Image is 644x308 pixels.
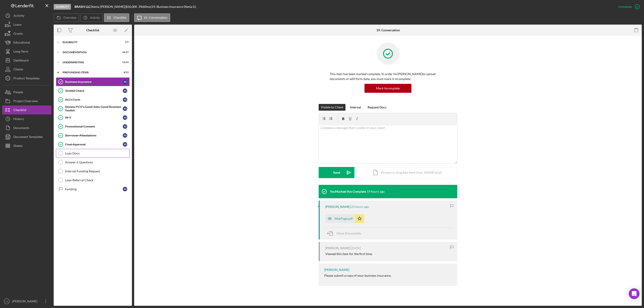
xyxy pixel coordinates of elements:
div: Documentation [63,51,117,54]
button: 19. Conversation [134,13,170,22]
div: Voided Check [65,89,123,93]
button: People [2,88,51,97]
div: Send [333,167,340,178]
button: Checklist [104,13,129,22]
div: X S [123,115,127,120]
div: Open Intercom Messenger [629,288,640,299]
div: Educational [13,38,30,48]
b: BRASH LLC [74,5,91,8]
div: Request Docs [368,104,386,111]
div: Eligibility [63,41,117,44]
label: 19. Conversation [144,16,167,19]
div: History [13,114,24,124]
div: $50,000 [126,5,138,8]
a: Grants [2,29,51,38]
div: | 19. Business Insurance (Xenia S.) [151,5,196,8]
div: Visible to Client [321,104,343,111]
div: Project Overview [13,97,38,107]
a: Product Templates [2,74,51,83]
div: W-9 [65,116,123,119]
button: Project Overview [2,97,51,105]
time: 2025-09-16 19:50 [351,205,369,209]
div: Eligibility [54,4,71,10]
button: Visible to Client [319,104,345,111]
div: Prefunding Items [63,71,117,74]
a: Promotional ConsentXS [56,122,130,131]
div: Please submit a copy of your business insurance. [324,274,391,277]
button: Internal [348,104,363,111]
a: Final ApprovalXS [56,140,130,149]
div: Activity [13,11,24,21]
div: 3 % [138,5,143,8]
div: You Marked this Complete [330,190,366,193]
div: Business Insurance [65,80,123,84]
button: Send [319,167,354,178]
div: Clients [13,65,23,75]
div: Funding [65,187,123,191]
div: Answer 6 Questions [65,160,129,164]
div: 13 / 14 [121,61,129,64]
div: 60 mo [143,5,151,8]
a: ACH FormXS [56,95,130,104]
span: Move Documents [337,231,361,235]
div: Promotional Consent [65,125,123,128]
button: Long-Term [2,47,51,56]
div: Grants [13,29,23,39]
a: Business InsuranceXS [56,77,130,86]
div: Viewed this item for the first time. [325,252,373,256]
div: [PERSON_NAME] [11,297,40,307]
a: Review PCV's Good Jobs, Good Business ToolkitXS [56,104,130,113]
div: Checklist [13,105,26,116]
div: X S [123,89,127,93]
a: Checklist [2,105,51,114]
div: [PERSON_NAME] [324,268,349,272]
button: Loans [2,20,51,29]
div: [PERSON_NAME] [325,205,350,209]
div: 16 / 17 [121,51,129,54]
button: Documents [2,123,51,132]
a: Loan Docs [56,149,130,158]
a: Educational [2,38,51,47]
div: Documents [13,123,29,133]
label: Overview [63,16,76,19]
a: Clients [2,65,51,74]
button: Overview [54,13,79,22]
div: Internal Funding Request [65,169,129,173]
button: Activity [2,11,51,20]
div: Loans [13,20,21,30]
div: People [13,88,23,98]
button: SS[PERSON_NAME] [2,297,51,306]
label: Activity [90,16,100,19]
div: Checklist [86,28,99,32]
div: Review PCV's Good Jobs, Good Business Toolkit [65,105,123,112]
div: 19. Conversation [376,28,400,32]
button: Sheets [2,141,51,150]
div: Complete [618,2,632,11]
div: X S [123,80,127,84]
button: History [2,114,51,123]
button: Complete [614,2,642,11]
div: Xenia [PERSON_NAME] | [91,5,126,8]
button: Document Templates [2,132,51,141]
a: Answer 6 Questions [56,158,130,167]
div: | [74,5,91,8]
div: Underwriting [63,61,117,64]
div: X S [123,97,127,102]
button: Move Documents [325,228,366,239]
p: This item has been marked complete. In order for [PERSON_NAME] to upload documents or edit form d... [330,72,446,82]
div: Sheets [13,141,23,151]
div: ACH Form [65,98,123,101]
a: Voided CheckXS [56,86,130,95]
button: Activity [80,13,103,22]
label: Checklist [114,16,126,19]
a: W-9XS [56,113,130,122]
button: Dashboard [2,56,51,65]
